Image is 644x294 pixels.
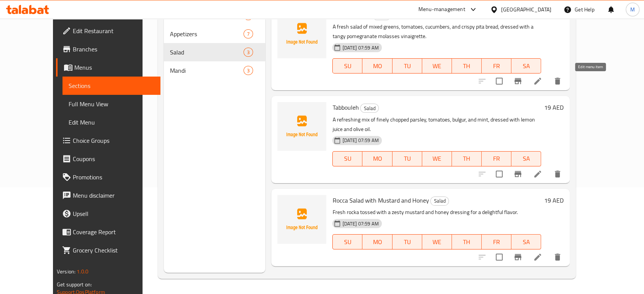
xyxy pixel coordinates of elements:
span: FR [485,61,508,72]
a: Edit menu item [533,169,542,179]
a: Upsell [56,205,160,223]
button: TU [392,151,422,166]
h6: 19 AED [544,102,564,113]
span: MO [365,153,389,164]
span: WE [425,153,449,164]
div: Mandi [170,66,244,75]
span: TU [396,61,419,72]
button: MO [362,234,392,249]
a: Full Menu View [62,95,160,113]
a: Promotions [56,168,160,186]
span: SU [336,153,359,164]
button: MO [362,58,392,73]
button: WE [422,151,452,166]
span: Rocca Salad with Mustard and Honey [332,195,429,206]
span: Sections [69,81,154,90]
span: SU [336,236,359,248]
span: FR [485,153,508,164]
button: SA [511,151,541,166]
button: delete [548,72,567,90]
span: Select to update [491,166,507,182]
span: MO [365,61,389,72]
span: MO [365,236,389,248]
button: SU [332,234,362,249]
span: 3 [244,49,253,56]
span: [DATE] 07:59 AM [339,137,381,144]
div: Salad [360,104,379,113]
p: A fresh salad of mixed greens, tomatoes, cucumbers, and crispy pita bread, dressed with a tangy p... [332,22,541,41]
p: Fresh rocka tossed with a zesty mustard and honey dressing for a delightful flavor. [332,208,541,217]
span: Salad [170,48,244,57]
span: Tabbouleh [332,102,359,113]
button: TH [452,58,482,73]
span: TU [396,153,419,164]
a: Coverage Report [56,223,160,241]
span: Version: [57,267,75,276]
span: 7 [244,30,253,38]
span: WE [425,236,449,248]
a: Edit menu item [533,252,542,262]
span: Edit Restaurant [73,26,154,35]
span: [DATE] 07:59 AM [339,44,381,51]
img: Fattoush Salad [277,10,326,58]
button: MO [362,151,392,166]
a: Menus [56,58,160,77]
span: Get support on: [57,280,92,289]
span: TH [455,61,479,72]
span: TH [455,153,479,164]
span: Full Menu View [69,99,154,109]
button: WE [422,58,452,73]
a: Edit Menu [62,113,160,131]
a: Sections [62,77,160,95]
button: SA [511,58,541,73]
img: Rocca Salad with Mustard and Honey [277,195,326,244]
span: Menus [74,63,154,72]
nav: Menu sections [164,3,265,83]
div: Menu-management [418,5,465,14]
span: SA [514,61,538,72]
button: SA [511,234,541,249]
span: Edit Menu [69,118,154,127]
span: Select to update [491,73,507,89]
span: [DATE] 07:59 AM [339,220,381,227]
a: Menu disclaimer [56,186,160,205]
div: Mandi3 [164,61,265,80]
img: Tabbouleh [277,102,326,151]
div: items [244,48,253,57]
button: Branch-specific-item [509,165,527,183]
div: items [244,29,253,38]
span: Select to update [491,249,507,265]
span: Branches [73,45,154,54]
span: Promotions [73,173,154,182]
div: [GEOGRAPHIC_DATA] [501,5,551,14]
h6: 19 AED [544,10,564,20]
a: Coupons [56,150,160,168]
div: Salad [430,197,449,206]
h6: 19 AED [544,195,564,206]
button: Branch-specific-item [509,248,527,266]
span: Salad [360,104,378,113]
button: TH [452,234,482,249]
button: WE [422,234,452,249]
span: TU [396,236,419,248]
button: TU [392,58,422,73]
div: items [244,66,253,75]
p: A refreshing mix of finely chopped parsley, tomatoes, bulgur, and mint, dressed with lemon juice ... [332,115,541,134]
button: SU [332,151,362,166]
a: Edit Restaurant [56,22,160,40]
a: Choice Groups [56,131,160,150]
button: SU [332,58,362,73]
button: delete [548,248,567,266]
span: Choice Groups [73,136,154,145]
span: WE [425,61,449,72]
button: TU [392,234,422,249]
button: FR [482,58,511,73]
span: M [630,5,635,14]
button: FR [482,151,511,166]
span: Coupons [73,154,154,163]
span: Coverage Report [73,227,154,236]
span: TH [455,236,479,248]
button: delete [548,165,567,183]
span: Upsell [73,209,154,218]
